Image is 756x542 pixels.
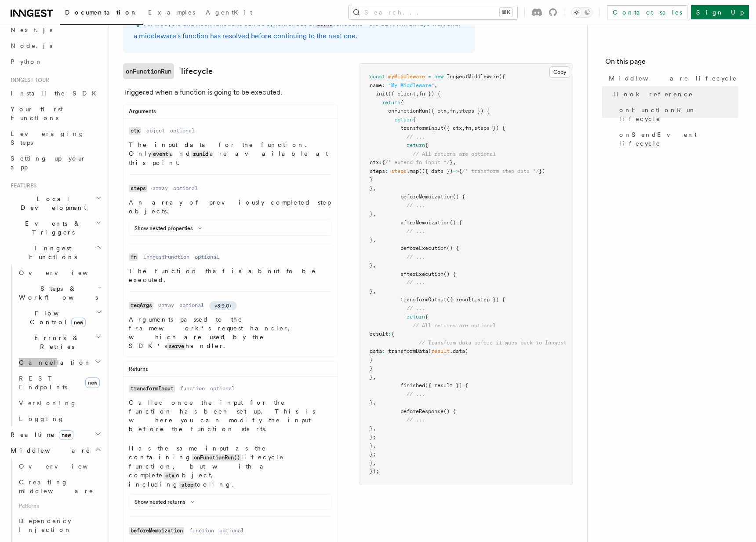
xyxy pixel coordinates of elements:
a: onFunctionRun lifecycle [616,102,738,127]
span: } [370,399,373,406]
button: Inngest Functions [7,240,103,265]
span: // ... [407,254,425,260]
span: ({ client [388,91,416,97]
a: REST Endpointsnew [15,370,103,395]
dd: optional [219,527,244,534]
code: transformInput [129,385,175,392]
a: Logging [15,411,103,427]
span: Node.js [11,42,52,49]
a: Leveraging Steps [7,126,103,150]
code: fn [129,253,138,261]
span: Hook reference [614,90,693,99]
span: { [459,168,462,174]
button: Show nested returns [134,498,198,505]
span: fn [465,125,471,131]
span: return [394,117,413,123]
span: { [391,331,394,337]
a: Examples [143,3,200,24]
span: step }) { [477,297,505,303]
span: : [382,348,385,354]
span: /* transform step data */ [462,168,539,174]
span: beforeExecution [400,245,447,251]
a: Python [7,54,103,70]
span: ctx [370,159,379,165]
span: { [425,314,428,320]
span: beforeMemoization [400,194,453,200]
span: , [373,211,376,217]
p: Called once the input for the function has been set up. This is where you can modify the input be... [129,398,332,433]
span: , [447,108,450,114]
a: Hook reference [611,86,738,102]
dd: array [153,185,168,192]
span: // ... [407,202,425,209]
button: Show nested properties [134,225,205,232]
span: () { [443,408,456,414]
span: AgentKit [206,9,252,16]
span: onFunctionRun lifecycle [619,106,738,123]
span: Versioning [19,399,77,406]
a: Overview [15,458,103,474]
span: return [407,314,425,320]
span: } [370,211,373,217]
span: { [382,159,385,165]
span: , [474,297,477,303]
code: async [315,20,334,28]
button: Middleware [7,443,103,458]
span: } [370,365,373,371]
span: , [434,82,437,88]
span: // All returns are optional [413,151,496,157]
span: } [370,357,373,363]
span: result [431,348,450,354]
p: Triggered when a function is going to be executed. [123,86,338,99]
span: Logging [19,415,65,422]
span: Python [11,58,43,65]
span: : [388,331,391,337]
span: Examples [148,9,195,16]
span: Install the SDK [11,90,102,97]
span: // ... [407,417,425,423]
span: , [373,374,376,380]
a: Sign Up [691,5,749,19]
a: AgentKit [200,3,258,24]
span: fn [450,108,456,114]
dd: optional [210,385,235,392]
p: 💡 All lifecycle and hook functions can be synchronous or functions - the SDK will always wait unt... [134,17,464,42]
span: "My Middleware" [388,82,434,88]
div: Arguments [124,108,337,119]
code: ctx [164,472,176,480]
span: REST Endpoints [19,375,67,391]
button: Flow Controlnew [15,305,103,330]
dd: optional [170,127,195,134]
span: result [370,331,388,337]
button: Copy [549,66,570,78]
span: Middleware [7,446,91,455]
span: ({ result [447,297,474,303]
button: Local Development [7,191,103,216]
span: Inngest Functions [7,244,95,261]
div: Returns [124,366,337,377]
span: new [59,430,73,440]
span: Cancellation [15,358,91,367]
span: (({ data }) [419,168,453,174]
button: Errors & Retries [15,330,103,355]
span: }; [370,434,376,440]
a: Contact sales [607,5,687,19]
span: } [370,460,373,466]
span: ({ ctx [428,108,447,114]
span: // ... [407,305,425,311]
span: Local Development [7,194,96,212]
span: Setting up your app [11,155,86,171]
span: return [407,142,425,148]
span: Steps & Workflows [15,284,98,302]
span: steps [370,168,385,174]
span: transformData [388,348,428,354]
span: name [370,82,382,88]
span: } [370,185,373,191]
span: } [370,237,373,243]
a: Your first Functions [7,101,103,126]
dd: function [180,385,205,392]
span: } [370,425,373,432]
span: Overview [19,269,109,276]
span: , [373,443,376,449]
kbd: ⌘K [500,8,512,17]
